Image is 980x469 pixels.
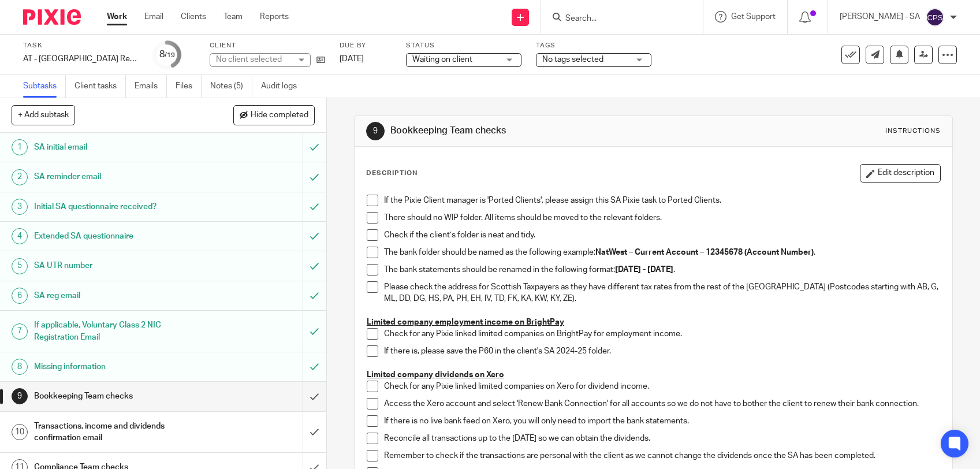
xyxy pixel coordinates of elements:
[34,257,206,274] h1: SA UTR number
[23,53,139,65] div: AT - SA Return - PE 05-04-2025
[340,41,392,50] label: Due by
[731,13,776,21] span: Get Support
[840,11,920,23] p: [PERSON_NAME] - SA
[12,258,28,274] div: 5
[384,345,940,357] p: If there is, please save the P60 in the client's SA 2024-25 folder.
[384,450,940,461] p: Remember to check if the transactions are personal with the client as we cannot change the divide...
[233,105,315,125] button: Hide completed
[384,212,940,224] p: There should no WIP folder. All items should be moved to the relevant folders.
[542,55,603,64] span: No tags selected
[34,228,206,245] h1: Extended SA questionnaire
[384,381,940,392] p: Check for any Pixie linked limited companies on Xero for dividend income.
[384,247,940,258] p: The bank folder should be named as the following example: .
[176,75,202,98] a: Files
[860,164,941,183] button: Edit description
[181,11,206,23] a: Clients
[384,264,940,276] p: The bank statements should be renamed in the following format: .
[564,14,668,24] input: Search
[159,48,175,61] div: 8
[34,418,206,447] h1: Transactions, income and dividends confirmation email
[12,199,28,215] div: 3
[367,318,564,326] u: Limited company employment income on BrightPay
[615,266,673,274] strong: [DATE] - [DATE]
[251,111,308,120] span: Hide completed
[384,328,940,340] p: Check for any Pixie linked limited companies on BrightPay for employment income.
[223,11,243,23] a: Team
[367,371,504,379] u: Limited company dividends on Xero
[23,41,139,50] label: Task
[74,75,126,98] a: Client tasks
[34,317,206,346] h1: If applicable, Voluntary Class 2 NIC Registration Email
[12,388,28,404] div: 9
[216,54,291,65] div: No client selected
[384,195,940,206] p: If the Pixie Client manager is 'Ported Clients', please assign this SA Pixie task to Ported Clients.
[34,198,206,215] h1: Initial SA questionnaire received?
[536,41,651,50] label: Tags
[406,41,521,50] label: Status
[23,75,66,98] a: Subtasks
[12,288,28,304] div: 6
[23,9,81,25] img: Pixie
[412,55,472,64] span: Waiting on client
[366,122,385,140] div: 9
[384,229,940,241] p: Check if the client’s folder is neat and tidy.
[34,287,206,304] h1: SA reg email
[885,126,941,136] div: Instructions
[366,169,418,178] p: Description
[34,388,206,405] h1: Bookkeeping Team checks
[23,53,139,65] div: AT - [GEOGRAPHIC_DATA] Return - PE [DATE]
[261,75,305,98] a: Audit logs
[384,433,940,444] p: Reconcile all transactions up to the [DATE] so we can obtain the dividends.
[12,359,28,375] div: 8
[12,424,28,440] div: 10
[12,169,28,185] div: 2
[12,228,28,244] div: 4
[260,11,289,23] a: Reports
[165,52,175,58] small: /19
[390,125,678,137] h1: Bookkeeping Team checks
[384,398,940,410] p: Access the Xero account and select 'Renew Bank Connection' for all accounts so we do not have to ...
[210,41,325,50] label: Client
[107,11,127,23] a: Work
[34,139,206,156] h1: SA initial email
[34,358,206,375] h1: Missing information
[144,11,163,23] a: Email
[12,139,28,155] div: 1
[384,281,940,305] p: Please check the address for Scottish Taxpayers as they have different tax rates from the rest of...
[135,75,167,98] a: Emails
[12,323,28,340] div: 7
[210,75,252,98] a: Notes (5)
[340,55,364,63] span: [DATE]
[34,168,206,185] h1: SA reminder email
[926,8,944,27] img: svg%3E
[12,105,75,125] button: + Add subtask
[595,248,814,256] strong: NatWest – Current Account – 12345678 (Account Number)
[384,415,940,427] p: If there is no live bank feed on Xero, you will only need to import the bank statements.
